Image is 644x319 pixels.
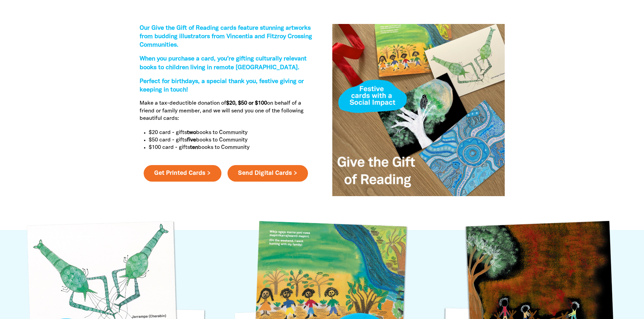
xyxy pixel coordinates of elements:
[140,79,304,93] span: Perfect for birthdays, a special thank you, festive giving or keeping in touch!
[140,25,312,48] span: Our Give the Gift of Reading cards feature stunning artworks from budding illustrators from Vince...
[228,165,308,182] a: Send Digital Cards >
[149,136,312,144] p: $50 card - gifts books to Community
[144,165,221,182] a: Get Printed Cards >
[187,138,196,142] strong: five
[190,145,198,150] strong: ten
[149,144,312,151] p: $100 card - gifts books to Community
[149,129,312,136] p: $20 card - gifts books to Community
[187,130,196,135] strong: two
[140,100,312,122] p: Make a tax-deductible donation of on behalf of a friend or family member, and we will send you on...
[226,101,267,106] strong: $20, $50 or $100
[140,56,307,70] span: When you purchase a card, you’re gifting culturally relevant books to children living in remote [...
